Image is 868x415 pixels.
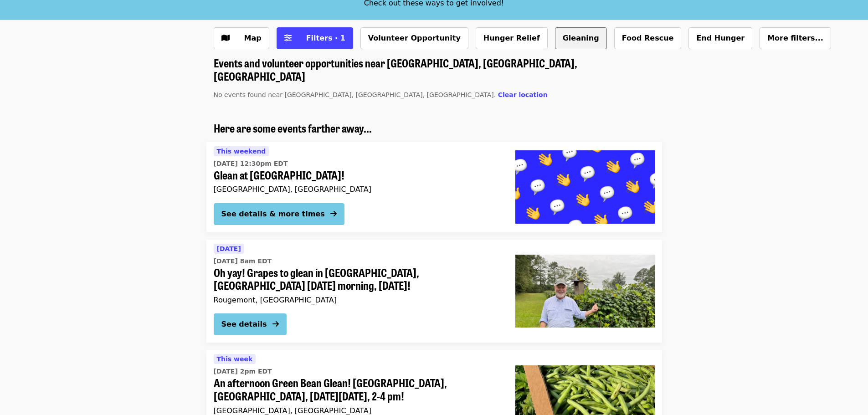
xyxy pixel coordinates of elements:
div: [GEOGRAPHIC_DATA], [GEOGRAPHIC_DATA] [214,406,501,415]
div: Rougemont, [GEOGRAPHIC_DATA] [214,296,501,304]
span: Filters · 1 [306,34,345,42]
img: Oh yay! Grapes to glean in Rougemont, NC tomorrow morning, Tuesday 10/9/2025! organized by Societ... [515,255,655,328]
button: See details & more times [214,203,344,225]
div: [GEOGRAPHIC_DATA], [GEOGRAPHIC_DATA] [214,185,501,194]
a: See details for "Glean at Lynchburg Community Market!" [206,142,662,232]
time: [DATE] 8am EDT [214,256,272,266]
span: More filters... [767,34,823,42]
button: Gleaning [555,27,607,49]
span: Glean at [GEOGRAPHIC_DATA]! [214,169,501,182]
i: arrow-right icon [330,210,337,218]
i: map icon [221,34,230,42]
button: Show map view [214,27,269,49]
button: Hunger Relief [476,27,548,49]
img: Glean at Lynchburg Community Market! organized by Society of St. Andrew [515,150,655,223]
i: sliders-h icon [284,34,292,42]
time: [DATE] 2pm EDT [214,367,272,376]
button: See details [214,313,287,335]
div: See details & more times [221,209,325,220]
button: Filters (1 selected) [277,27,353,49]
button: Clear location [498,90,548,100]
a: See details for "Oh yay! Grapes to glean in Rougemont, NC tomorrow morning, Tuesday 10/9/2025!" [206,240,662,343]
button: Food Rescue [614,27,682,49]
time: [DATE] 12:30pm EDT [214,159,288,169]
span: Clear location [498,91,548,98]
span: Oh yay! Grapes to glean in [GEOGRAPHIC_DATA], [GEOGRAPHIC_DATA] [DATE] morning, [DATE]! [214,266,501,292]
span: This week [217,355,253,363]
span: [DATE] [217,245,241,252]
button: Volunteer Opportunity [360,27,468,49]
span: Here are some events farther away... [214,120,372,136]
button: End Hunger [688,27,752,49]
i: arrow-right icon [272,320,279,328]
button: More filters... [760,27,831,49]
span: No events found near [GEOGRAPHIC_DATA], [GEOGRAPHIC_DATA], [GEOGRAPHIC_DATA]. [214,91,496,98]
span: An afternoon Green Bean Glean! [GEOGRAPHIC_DATA], [GEOGRAPHIC_DATA], [DATE][DATE], 2-4 pm! [214,376,501,403]
span: Map [244,34,262,42]
span: This weekend [217,148,266,155]
div: See details [221,319,267,330]
span: Events and volunteer opportunities near [GEOGRAPHIC_DATA], [GEOGRAPHIC_DATA], [GEOGRAPHIC_DATA] [214,55,577,84]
